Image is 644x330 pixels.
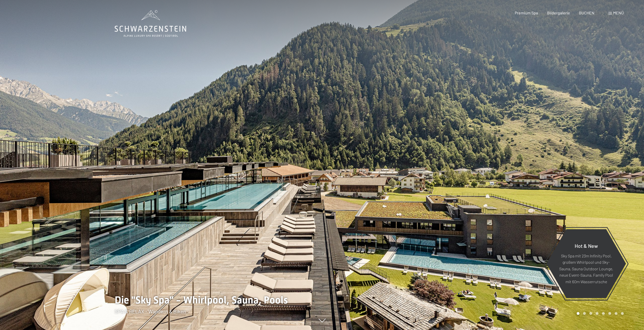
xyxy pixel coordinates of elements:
[608,312,611,315] div: Carousel Page 6
[613,10,624,15] span: Menü
[546,229,626,298] a: Hot & New Sky Spa mit 23m Infinity Pool, großem Whirlpool und Sky-Sauna, Sauna Outdoor Lounge, ne...
[589,312,592,315] div: Carousel Page 3
[615,312,617,315] div: Carousel Page 7
[515,10,538,15] a: Premium Spa
[621,312,624,315] div: Carousel Page 8
[575,243,598,249] span: Hot & New
[575,312,624,315] div: Carousel Pagination
[602,312,605,315] div: Carousel Page 5
[579,10,594,15] a: BUCHEN
[583,312,586,315] div: Carousel Page 2
[596,312,598,315] div: Carousel Page 4
[547,10,570,15] a: Bildergalerie
[559,252,614,285] p: Sky Spa mit 23m Infinity Pool, großem Whirlpool und Sky-Sauna, Sauna Outdoor Lounge, neue Event-S...
[577,312,579,315] div: Carousel Page 1 (Current Slide)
